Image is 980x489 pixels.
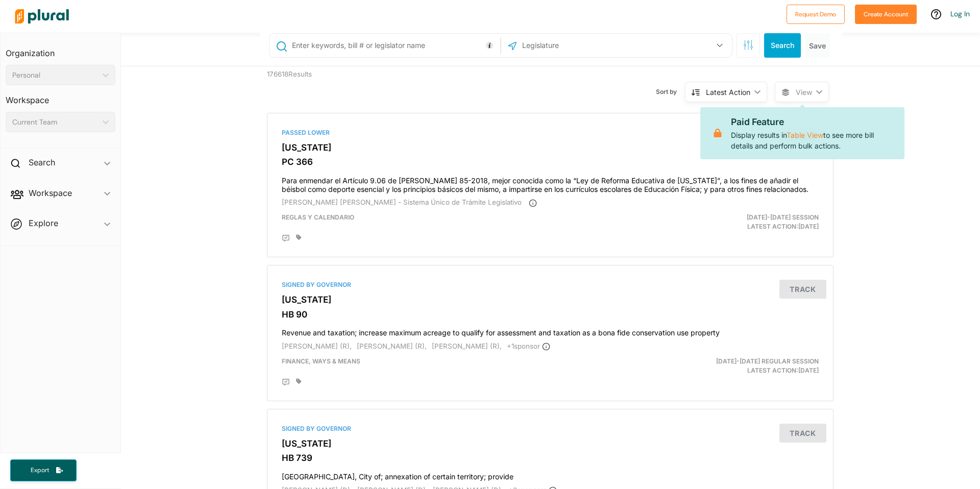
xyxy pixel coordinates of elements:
[485,41,494,50] div: Tooltip anchor
[282,198,522,206] span: [PERSON_NAME] [PERSON_NAME] - Sistema Único de Trámite Legislativo
[282,128,819,137] div: Passed Lower
[282,357,360,365] span: Finance, Ways & Means
[282,234,290,242] div: Add Position Statement
[779,280,826,299] button: Track
[764,33,801,58] button: Search
[432,342,502,350] span: [PERSON_NAME] (R),
[521,36,630,55] input: Legislature
[357,342,427,350] span: [PERSON_NAME] (R),
[282,342,352,350] span: [PERSON_NAME] (R),
[855,5,917,24] button: Create Account
[282,172,819,194] h4: Para enmendar el Artículo 9.06 de [PERSON_NAME] 85-2018, mejor conocida como la “Ley de Reforma E...
[950,9,970,18] a: Log In
[805,33,830,58] button: Save
[716,357,819,365] span: [DATE]-[DATE] Regular Session
[296,234,301,240] div: Add tags
[296,378,301,384] div: Add tags
[643,213,827,231] div: Latest Action: [DATE]
[23,466,56,475] span: Export
[656,87,685,96] span: Sort by
[282,142,819,153] h3: [US_STATE]
[282,324,819,337] h4: Revenue and taxation; increase maximum acreage to qualify for assessment and taxation as a bona f...
[743,40,753,48] span: Search Filters
[282,438,819,449] h3: [US_STATE]
[643,357,827,375] div: Latest Action: [DATE]
[282,157,819,167] h3: PC 366
[855,8,917,19] a: Create Account
[29,157,55,168] h2: Search
[282,295,819,305] h3: [US_STATE]
[706,87,750,97] div: Latest Action
[282,213,354,221] span: Reglas y Calendario
[6,38,115,61] h3: Organization
[731,115,896,151] p: Display results in to see more bill details and perform bulk actions.
[747,213,819,221] span: [DATE]-[DATE] Session
[291,36,498,55] input: Enter keywords, bill # or legislator name
[282,309,819,320] h3: HB 90
[731,115,896,129] p: Paid Feature
[282,280,819,289] div: Signed by Governor
[12,70,99,81] div: Personal
[796,87,812,97] span: View
[259,66,405,105] div: 176618 Results
[282,468,819,481] h4: [GEOGRAPHIC_DATA], City of; annexation of certain territory; provide
[6,85,115,108] h3: Workspace
[10,459,77,481] button: Export
[787,131,823,139] a: Table View
[282,424,819,433] div: Signed by Governor
[787,5,845,24] button: Request Demo
[779,424,826,443] button: Track
[787,8,845,19] a: Request Demo
[282,378,290,386] div: Add Position Statement
[282,453,819,463] h3: HB 739
[507,342,550,350] span: + 1 sponsor
[12,117,99,128] div: Current Team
